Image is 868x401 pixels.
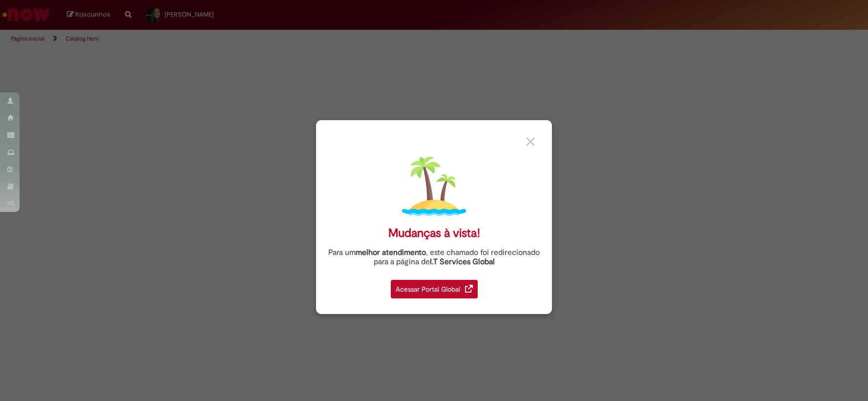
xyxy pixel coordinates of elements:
a: Acessar Portal Global [391,274,478,298]
div: Mudanças à vista! [388,226,480,240]
div: Acessar Portal Global [391,280,478,298]
img: island.png [402,154,466,218]
img: redirect_link.png [465,285,473,293]
div: Para um , este chamado foi redirecionado para a página de [323,248,545,267]
strong: melhor atendimento [356,248,426,257]
a: I.T Services Global [430,252,495,267]
img: close_button_grey.png [526,137,535,146]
